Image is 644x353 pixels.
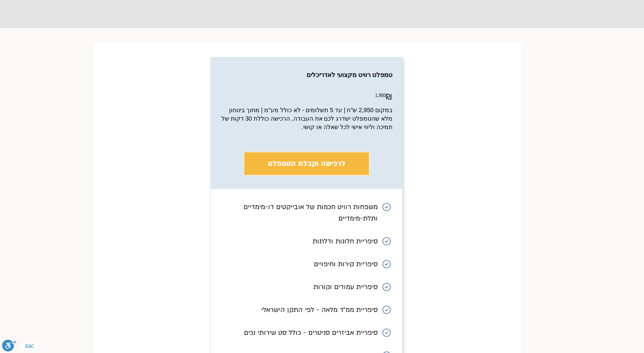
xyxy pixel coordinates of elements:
li: סיפריית חלונות ודלתות [221,230,392,253]
li: סיפריית עמודים וקורות [221,276,392,299]
span: ₪ [386,93,392,101]
span: 1,950 [375,93,386,98]
li: סיפריית קירות וחיפויים [221,253,392,276]
div: במקום 2,950 ש"ח | עד 5 תשלומים - לא כולל מע"מ | מתוך ביטחון מלא שהטמפלט ישדרג לכם את העבודה, הרכי... [221,106,392,131]
span: לרכישה וקבלת הטמפלט [268,159,345,168]
li: סיפריית ממ"ד מלאה - לפי התקן הישראלי [221,299,392,322]
li: סיפריית אביזרים סניטרים - כולל סט שירותי נכים [221,322,392,345]
span: טמפלט רוויט מקצועי לאדריכלים [221,70,392,80]
li: משפחות רוויט חכמות של אובייקטים דו-מימדיים ותלת-מימדיים [221,201,392,230]
button: לרכישה וקבלת הטמפלט [243,152,370,176]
